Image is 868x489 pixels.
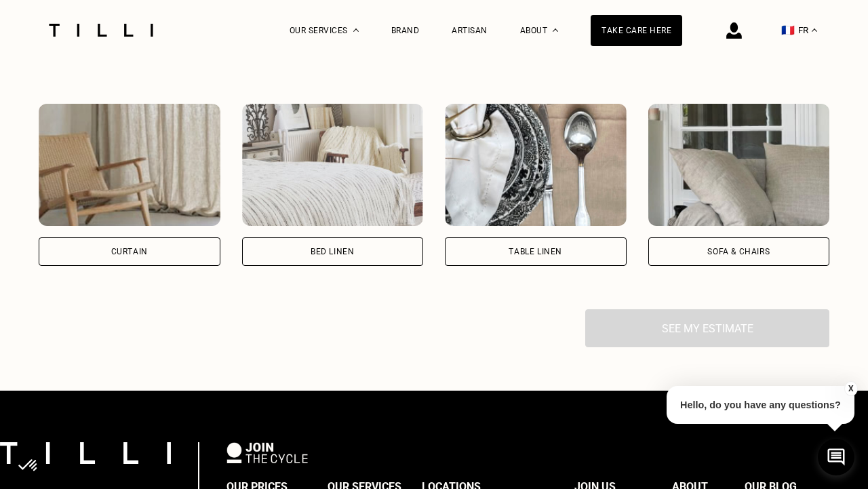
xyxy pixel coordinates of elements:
[680,399,841,410] font: Hello, do you have any questions?
[591,15,682,46] a: Take care here
[445,104,627,226] img: Tilli retouches your table linen
[452,26,488,35] a: Artisan
[726,22,742,39] img: connection icon
[707,247,770,256] font: Sofa & chairs
[39,104,220,226] img: Tilli retouches your curtain
[648,104,830,226] img: Tilli retouches your sofa and chairs
[311,247,354,256] font: Bed linen
[848,384,854,393] font: X
[290,26,348,35] font: Our services
[226,442,308,463] img: Join The Cycle logo
[111,247,148,256] font: Curtain
[509,247,562,256] font: Table linen
[353,28,359,32] img: Drop-down menu
[391,26,420,35] a: Brand
[844,381,858,396] button: X
[44,24,158,37] img: Tilli Dressmaking Service Logo
[798,25,808,35] font: FR
[553,28,558,32] img: About drop-down menu
[781,24,795,37] font: 🇫🇷
[601,26,671,35] font: Take care here
[520,26,548,35] font: About
[812,28,817,32] img: drop-down menu
[242,104,424,226] img: Tilli retouches your bed linen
